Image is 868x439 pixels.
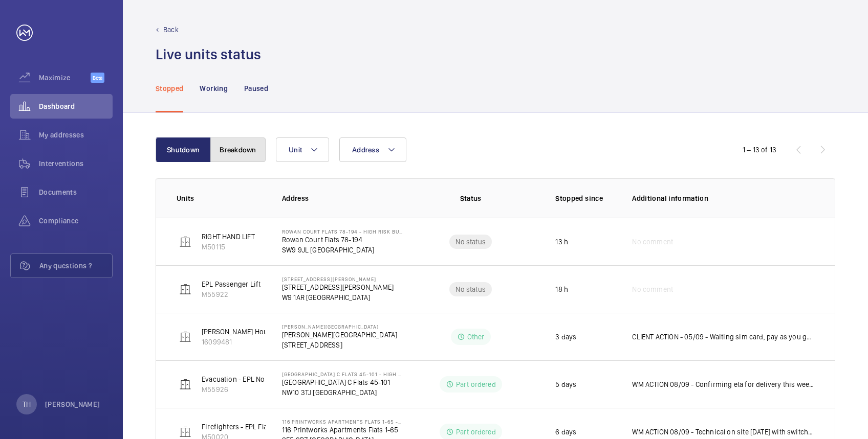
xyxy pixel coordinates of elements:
button: Breakdown [210,137,266,162]
p: RIGHT HAND LIFT [202,232,255,242]
span: Maximize [39,73,91,83]
p: Status [409,193,532,203]
p: 13 h [555,237,568,247]
p: [GEOGRAPHIC_DATA] C Flats 45-101 [282,377,402,387]
p: Additional information [632,193,814,203]
span: Any questions ? [39,261,112,271]
p: 6 days [555,427,576,437]
p: Firefighters - EPL Flats 1-65 No 2 [202,422,305,432]
p: WM ACTION 08/09 - Technical on site [DATE] with switches 04.09 - Part on order ETA TBC WM ACTION ... [632,427,814,437]
p: Working [200,83,227,94]
p: 116 Printworks Apartments Flats 1-65 [282,425,402,435]
p: Part ordered [456,379,496,389]
p: Rowan Court Flats 78-194 - High Risk Building [282,228,402,235]
p: [STREET_ADDRESS][PERSON_NAME] [282,282,394,292]
p: M55926 [202,384,322,395]
img: elevator.svg [179,283,191,295]
p: Evacuation - EPL No 4 Flats 45-101 R/h [202,374,322,384]
p: Other [467,332,485,342]
p: M55922 [202,289,261,299]
p: CLIENT ACTION - 05/09 - Waiting sim card, pay as you go sim did not work [632,332,814,342]
span: Compliance [39,216,113,226]
p: SW9 9JL [GEOGRAPHIC_DATA] [282,245,402,255]
button: Address [339,137,406,162]
img: elevator.svg [179,331,191,343]
img: elevator.svg [179,236,191,248]
img: elevator.svg [179,426,191,438]
p: [STREET_ADDRESS] [282,340,397,350]
p: [PERSON_NAME][GEOGRAPHIC_DATA] [282,324,397,330]
p: Rowan Court Flats 78-194 [282,235,402,245]
p: NW10 3TJ [GEOGRAPHIC_DATA] [282,387,402,398]
p: Paused [244,83,268,94]
p: [PERSON_NAME] [45,399,100,409]
p: Part ordered [456,427,496,437]
p: 16099481 [202,337,296,347]
span: Beta [91,73,104,83]
span: Interventions [39,158,113,169]
button: Shutdown [156,137,211,162]
span: Unit [289,146,302,154]
p: [STREET_ADDRESS][PERSON_NAME] [282,276,394,282]
p: Stopped [156,83,183,94]
h1: Live units status [156,45,261,64]
p: Stopped since [555,193,616,203]
p: 116 Printworks Apartments Flats 1-65 - High Risk Building [282,419,402,425]
p: W9 1AR [GEOGRAPHIC_DATA] [282,292,394,303]
p: WM ACTION 08/09 - Confirming eta for delivery this week 05/09 - Chasing supplier on eta for next ... [632,379,814,389]
p: 5 days [555,379,576,389]
p: [PERSON_NAME] House - Lift 1 [202,327,296,337]
span: Documents [39,187,113,197]
span: No comment [632,284,673,294]
button: Unit [276,137,329,162]
p: 18 h [555,284,568,294]
span: Dashboard [39,101,113,111]
span: Address [352,146,379,154]
p: TH [23,399,31,409]
span: My addresses [39,130,113,140]
p: [GEOGRAPHIC_DATA] C Flats 45-101 - High Risk Building [282,371,402,377]
p: Back [163,25,179,35]
div: 1 – 13 of 13 [743,145,776,155]
img: elevator.svg [179,378,191,390]
p: EPL Passenger Lift [202,279,261,289]
p: 3 days [555,332,576,342]
p: M50115 [202,242,255,252]
p: No status [455,237,486,247]
p: Address [282,193,402,203]
p: [PERSON_NAME][GEOGRAPHIC_DATA] [282,330,397,340]
p: Units [177,193,266,203]
p: No status [455,284,486,294]
span: No comment [632,237,673,247]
